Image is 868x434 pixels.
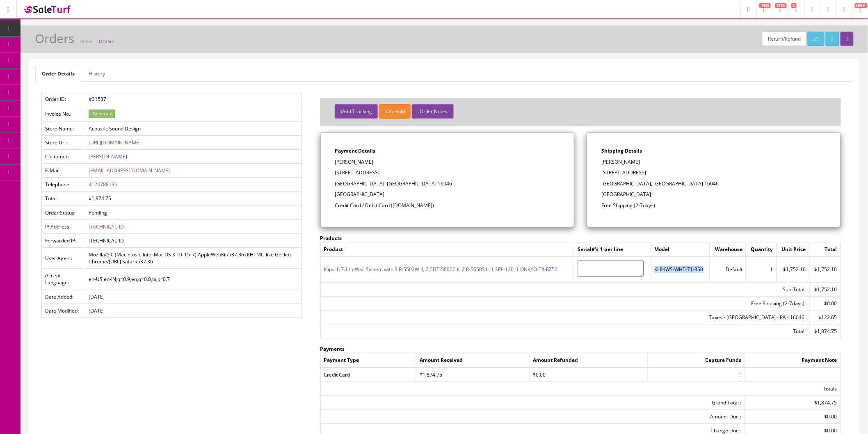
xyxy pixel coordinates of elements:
p: [GEOGRAPHIC_DATA], [GEOGRAPHIC_DATA] 16046 [335,180,560,187]
span: HELP [855,3,868,8]
td: $1,874.75 [85,192,302,206]
p: [GEOGRAPHIC_DATA], [GEOGRAPHIC_DATA] 16046 [601,180,826,187]
td: Credit Card [320,368,416,382]
td: Sub-Total: [320,282,809,297]
td: $0.00 [530,368,648,382]
h1: Orders [35,32,74,45]
td: Payment Type [320,353,416,368]
td: Product [320,242,574,257]
a: Order Details [35,66,81,82]
td: $1,874.75 [416,368,529,382]
a: History [82,66,112,82]
td: Taxes - [GEOGRAPHIC_DATA] - PA - 16046: [320,311,809,324]
a: [PERSON_NAME] [89,153,127,160]
a: [TECHNICAL_ID] [89,223,126,230]
td: Amount Refunded [530,353,648,368]
td: en-US,en-IN;q=0.9,en;q=0.8,hi;q=0.7 [85,269,302,290]
td: E-Mail: [42,164,85,178]
td: $1,752.10 [810,256,841,282]
td: $0.00 [810,296,841,310]
td: User Agent: [42,248,85,269]
td: Pending [85,206,302,219]
span: 3 [791,3,797,8]
td: Invoice No.: [42,106,85,122]
td: $1,752.10 [777,256,810,282]
td: Customer: [42,150,85,164]
td: Amount Due : [320,409,745,423]
td: Total [810,242,841,257]
td: $1,874.75 [810,324,841,338]
img: SaleTurf [23,4,72,15]
strong: Shipping Details [601,147,642,154]
td: $1,874.75 [745,395,841,409]
a: Home [80,38,92,44]
td: Amount Received [416,353,529,368]
td: #31537 [85,92,302,106]
p: Credit Card / Debit Card ([DOMAIN_NAME]) [335,202,560,209]
td: Store Url: [42,135,85,149]
p: [GEOGRAPHIC_DATA] [335,191,560,198]
td: Total: [320,324,809,338]
td: Grand Total : [320,395,745,409]
td: Telephone: [42,178,85,192]
p: [PERSON_NAME] [601,158,826,166]
td: Quantity [746,242,777,257]
td: $0.00 [745,409,841,423]
td: Capture Funds [647,353,745,368]
strong: Products [320,235,342,242]
td: 1 [746,256,777,282]
td: $1,752.10 [810,282,841,297]
td: $122.65 [810,311,841,324]
td: Model [651,242,710,257]
td: Acoustic Sound Design [85,121,302,135]
td: Free Shipping (2-7days): [320,296,809,310]
a: Klipsch 7.1 In-Wall System with 3 R-5502W II, 2 CDT-5800C II, 2 R-5650S II, 1 SPL-120, 1 ONKYO-TX... [324,266,558,273]
a: / [808,32,825,46]
td: Order Status: [42,206,85,219]
td: Payment Note [745,353,841,368]
strong: Payments [320,345,345,352]
td: Unit Price [777,242,810,257]
td: Warehouse [710,242,746,257]
a: Orders [99,38,114,44]
span: 8723 [775,3,787,8]
button: Generate [89,110,115,118]
td: Date Added: [42,290,85,304]
p: Free Shipping (2-7days) [601,202,826,209]
p: [STREET_ADDRESS] [601,169,826,176]
td: Serial#'s 1-per line [574,242,651,257]
td: [DATE] [85,290,302,304]
a: Return/Refund [762,32,806,46]
p: [STREET_ADDRESS] [335,169,560,176]
td: Total: [42,192,85,206]
td: Totals [320,381,841,395]
td: Date Modified: [42,304,85,318]
button: Add Tracking [335,104,378,119]
a: 4124788136 [89,181,117,188]
td: IP Address: [42,219,85,233]
td: KLP-IWS-WHT-71-350 [651,256,710,282]
td: Order ID: [42,92,85,106]
td: Forwarded IP: [42,233,85,247]
a: [EMAIL_ADDRESS][DOMAIN_NAME] [89,167,170,174]
span: 1943 [759,3,771,8]
td: [TECHNICAL_ID] [85,233,302,247]
a: [URL][DOMAIN_NAME] [89,139,141,146]
td: Mozilla/5.0 (Macintosh; Intel Mac OS X 10_15_7) AppleWebKit/537.36 (KHTML, like Gecko) Chrome/[UR... [85,248,302,269]
td: Store Name: [42,121,85,135]
strong: Payment Details [335,147,376,154]
td: Accept Language: [42,269,85,290]
td: [DATE] [85,304,302,318]
button: Order Notes [412,104,453,119]
td: Default [710,256,746,282]
p: [PERSON_NAME] [335,158,560,166]
button: On Hold [379,104,411,119]
p: [GEOGRAPHIC_DATA] [601,191,826,198]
